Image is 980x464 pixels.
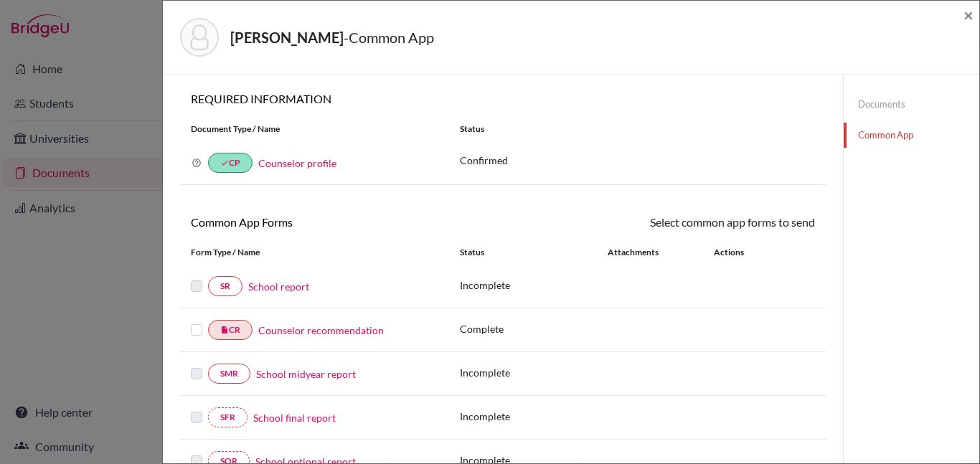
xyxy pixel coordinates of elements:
a: School midyear report [256,366,356,382]
span: - Common App [344,29,434,46]
p: Confirmed [460,153,815,168]
a: insert_drive_fileCR [208,320,253,340]
a: School report [248,279,309,294]
h6: Common App Forms [180,215,503,229]
button: Close [963,6,974,24]
div: Status [460,246,608,259]
a: SFR [208,407,248,427]
a: SR [208,276,242,296]
div: Actions [697,246,786,259]
a: Documents [844,92,979,117]
p: Complete [460,321,608,336]
p: Incomplete [460,365,608,380]
h6: REQUIRED INFORMATION [180,92,826,105]
div: Form Type / Name [180,246,449,259]
a: Counselor profile [258,157,336,169]
div: Status [449,123,826,136]
i: insert_drive_file [220,326,229,334]
a: SMR [208,364,250,384]
a: School final report [253,410,336,425]
span: × [963,4,974,25]
div: Attachments [608,246,697,259]
i: done [220,158,229,167]
p: Incomplete [460,278,608,293]
div: Select common app forms to send [503,214,826,231]
div: Document Type / Name [180,123,449,136]
p: Incomplete [460,409,608,424]
a: doneCP [208,153,253,173]
strong: [PERSON_NAME] [230,29,344,46]
a: Counselor recommendation [258,323,384,338]
a: Common App [844,123,979,148]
